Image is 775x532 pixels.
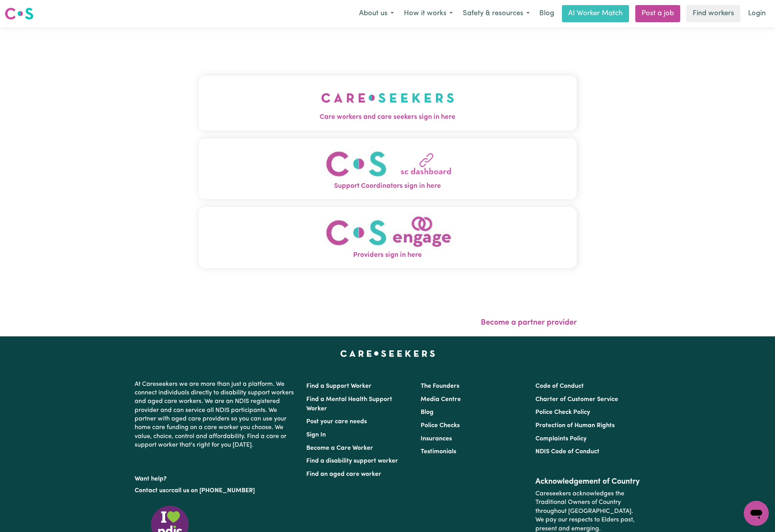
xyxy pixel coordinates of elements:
a: Login [743,5,770,22]
a: Testimonials [421,449,456,455]
span: Providers sign in here [199,250,577,260]
p: At Careseekers we are more than just a platform. We connect individuals directly to disability su... [135,377,297,453]
h2: Acknowledgement of Country [535,477,640,486]
button: Support Coordinators sign in here [199,138,577,200]
img: Careseekers logo [5,7,34,21]
span: Care workers and care seekers sign in here [199,112,577,122]
p: or [135,483,297,498]
a: The Founders [421,383,459,389]
a: Police Check Policy [535,409,590,415]
a: Become a partner provider [481,319,577,327]
a: AI Worker Match [562,5,629,22]
a: Find a Mental Health Support Worker [306,396,392,412]
a: Media Centre [421,396,461,403]
a: Post your care needs [306,419,367,425]
a: Careseekers home page [340,350,435,357]
a: Blog [421,409,434,415]
span: Support Coordinators sign in here [199,181,577,191]
a: Contact us [135,488,165,494]
a: Careseekers logo [5,5,34,23]
a: Become a Care Worker [306,445,373,451]
button: About us [354,5,399,22]
button: Safety & resources [458,5,535,22]
a: Find a Support Worker [306,383,372,389]
button: Providers sign in here [199,207,577,268]
button: How it works [399,5,458,22]
a: Protection of Human Rights [535,422,615,429]
a: call us on [PHONE_NUMBER] [171,488,255,494]
iframe: Button to launch messaging window [744,501,769,526]
a: Find a disability support worker [306,458,398,464]
p: Want help? [135,472,297,483]
a: Find an aged care worker [306,471,381,477]
button: Care workers and care seekers sign in here [199,76,577,130]
a: Find workers [686,5,740,22]
a: Charter of Customer Service [535,396,618,403]
a: Code of Conduct [535,383,584,389]
a: NDIS Code of Conduct [535,449,599,455]
a: Blog [535,5,559,22]
a: Post a job [635,5,680,22]
a: Insurances [421,436,452,442]
a: Police Checks [421,422,460,429]
a: Complaints Policy [535,436,587,442]
a: Sign In [306,432,326,438]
